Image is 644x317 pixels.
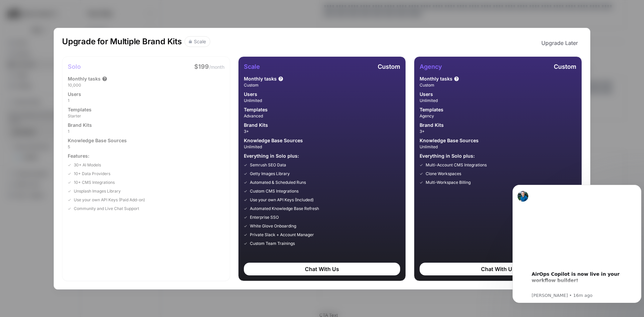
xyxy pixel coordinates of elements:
span: Use your own API Keys (Included) [250,197,314,203]
span: Knowledge Base Sources [68,137,127,144]
span: Private Slack + Account Manager [250,232,314,238]
iframe: Intercom notifications message [510,175,644,314]
span: 1 [68,128,224,135]
span: 3+ [244,128,400,135]
span: Clone Workspaces [426,171,461,177]
span: Brand Kits [68,122,92,128]
button: Upgrade Later [537,36,582,50]
div: Chat With Us [244,263,400,275]
span: 10,000 [68,82,224,88]
span: Templates [420,106,443,113]
span: 3+ [420,128,576,135]
span: Unlimited [420,98,576,104]
span: 10+ Data Providers [74,171,110,177]
span: Knowledge Base Sources [244,137,303,144]
span: $199 [194,63,209,70]
h1: Solo [68,62,81,71]
span: Starter [68,113,224,119]
span: 10+ CMS Integrations [74,179,115,186]
span: Enterprise SSO [250,214,279,220]
span: Custom [420,82,576,88]
span: Unlimited [244,144,400,150]
span: Custom CMS Integrations [250,188,299,194]
span: White Glove Onboarding [250,223,296,229]
span: Use your own API Keys (Paid Add-on) [74,197,145,203]
div: Scale [194,38,206,45]
span: Features: [68,153,224,159]
span: Everything in Solo plus: [420,153,576,159]
span: Templates [68,106,92,113]
span: Users [420,91,433,98]
span: Automated & Scheduled Runs [250,179,306,186]
h1: Agency [420,62,442,71]
span: 1 [68,98,224,104]
span: 30+ AI Models [74,162,101,168]
span: Knowledge Base Sources [420,137,479,144]
span: Advanced [244,113,400,119]
span: Multi-Workspace Billing [426,179,471,186]
span: Custom Team Trainings [250,241,295,247]
span: Custom [244,82,400,88]
span: /month [209,64,224,70]
span: Custom [554,63,576,70]
span: Users [244,91,257,98]
span: 5 [68,144,224,150]
h1: Scale [244,62,260,71]
span: Unlimited [420,144,576,150]
span: Everything in Solo plus: [244,153,400,159]
span: Agency [420,113,576,119]
span: Monthly tasks [244,75,277,82]
span: Unsplash Images Library [74,188,121,194]
span: Brand Kits [420,122,444,128]
span: Monthly tasks [68,75,101,82]
span: Users [68,91,81,98]
span: Semrush SEO Data [250,162,286,168]
span: Templates [244,106,268,113]
span: Community and Live Chat Support [74,206,139,212]
span: Brand Kits [244,122,268,128]
span: Monthly tasks [420,75,452,82]
span: Getty Images Library [250,171,290,177]
span: Multi-Account CMS Integrations [426,162,487,168]
span: Automated Knowledge Base Refresh [250,206,319,212]
h1: Upgrade for Multiple Brand Kits [62,36,182,50]
span: Custom [378,63,400,70]
div: Chat With Us [420,263,576,275]
span: Unlimited [244,98,400,104]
